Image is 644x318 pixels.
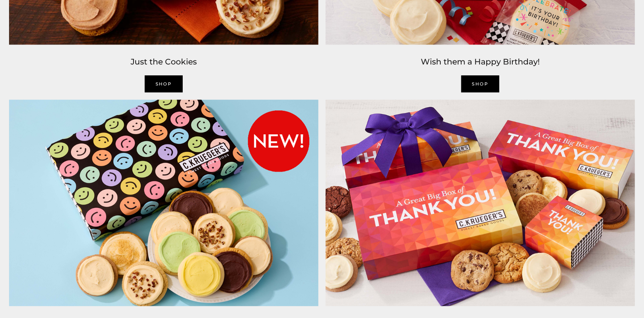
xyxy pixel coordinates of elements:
[461,75,500,92] a: SHOP
[5,96,322,310] img: C.Krueger’s image
[322,96,639,310] img: C.Krueger’s image
[9,55,318,68] h2: Just the Cookies
[326,55,635,68] h2: Wish them a Happy Birthday!
[145,75,183,92] a: SHOP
